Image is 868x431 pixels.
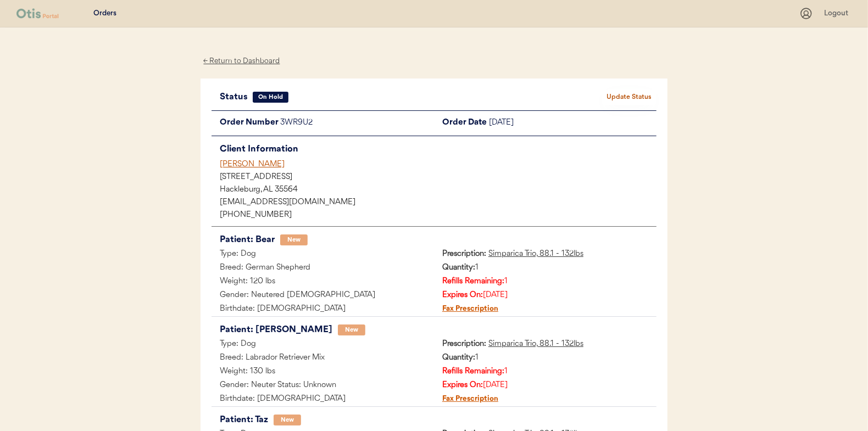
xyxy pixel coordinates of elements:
[442,381,483,389] strong: Expires On:
[489,116,656,130] div: [DATE]
[220,199,656,206] div: [EMAIL_ADDRESS][DOMAIN_NAME]
[442,354,475,362] strong: Quantity:
[434,379,656,393] div: [DATE]
[212,289,434,303] div: Gender: Neutered [DEMOGRAPHIC_DATA]
[442,264,475,272] strong: Quantity:
[442,340,486,348] strong: Prescription:
[602,89,656,105] button: Update Status
[220,89,253,105] div: Status
[212,338,434,351] div: Type: Dog
[201,55,283,68] div: ← Return to Dashboard
[212,261,434,275] div: Breed: German Shepherd
[434,116,489,130] div: Order Date
[212,351,434,365] div: Breed: Labrador Retriever Mix
[442,277,504,286] strong: Refills Remaining:
[442,291,483,299] strong: Expires On:
[434,303,498,316] div: Fax Prescription
[220,211,656,219] div: [PHONE_NUMBER]
[220,412,268,428] div: Patient: Taz
[434,261,656,275] div: 1
[220,232,275,248] div: Patient: Bear
[212,248,434,261] div: Type: Dog
[488,250,583,258] u: Simparica Trio, 88.1 - 132lbs
[220,322,332,338] div: Patient: [PERSON_NAME]
[434,351,656,365] div: 1
[212,379,434,393] div: Gender: Neuter Status: Unknown
[212,393,434,406] div: Birthdate: [DEMOGRAPHIC_DATA]
[220,186,656,194] div: Hackleburg, AL 35564
[434,275,656,289] div: 1
[212,303,434,316] div: Birthdate: [DEMOGRAPHIC_DATA]
[442,367,504,376] strong: Refills Remaining:
[220,142,656,157] div: Client Information
[442,250,486,258] strong: Prescription:
[434,365,656,379] div: 1
[212,275,434,289] div: Weight: 120 lbs
[824,8,852,19] div: Logout
[212,365,434,379] div: Weight: 130 lbs
[93,8,116,19] div: Orders
[220,173,656,181] div: [STREET_ADDRESS]
[488,340,583,348] u: Simparica Trio, 88.1 - 132lbs
[220,159,656,170] div: [PERSON_NAME]
[212,116,280,130] div: Order Number
[280,116,434,130] div: 3WR9U2
[434,393,498,406] div: Fax Prescription
[434,289,656,303] div: [DATE]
